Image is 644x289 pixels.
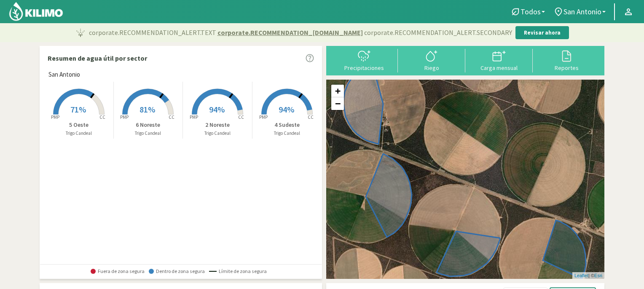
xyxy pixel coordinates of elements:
[252,130,322,137] p: Trigo Candeal
[521,7,541,16] span: Todos
[594,273,602,278] a: Esri
[279,104,294,115] span: 94%
[563,7,601,16] span: San Antonio
[89,27,512,37] p: corporate.RECOMMENDATION_ALERT.TEXT
[44,120,113,129] p: 5 Oeste
[48,70,80,80] span: San Antonio
[331,85,344,97] a: Zoom in
[8,1,64,21] img: Kilimo
[535,65,598,71] div: Reportes
[120,114,129,120] tspan: PMP
[238,114,244,120] tspan: CC
[572,272,604,279] div: | ©
[140,104,155,115] span: 81%
[468,65,530,71] div: Carga mensual
[533,49,600,71] button: Reportes
[364,27,512,37] span: corporate.RECOMMENDATION_ALERT.SECONDARY
[44,130,113,137] p: Trigo Candeal
[252,120,322,129] p: 4 Sudeste
[190,114,198,120] tspan: PMP
[465,49,533,71] button: Carga mensual
[48,53,147,63] p: Resumen de agua útil por sector
[114,120,183,129] p: 6 Noreste
[331,97,344,110] a: Zoom out
[183,130,252,137] p: Trigo Candeal
[209,104,225,115] span: 94%
[400,65,463,71] div: Riego
[515,26,569,40] button: Revisar ahora
[308,114,314,120] tspan: CC
[259,114,268,120] tspan: PMP
[330,49,398,71] button: Precipitaciones
[169,114,175,120] tspan: CC
[183,120,252,129] p: 2 Noreste
[114,130,183,137] p: Trigo Candeal
[99,114,105,120] tspan: CC
[217,27,363,37] span: corporate.RECOMMENDATION_[DOMAIN_NAME]
[333,65,395,71] div: Precipitaciones
[70,104,86,115] span: 71%
[574,273,588,278] a: Leaflet
[398,49,465,71] button: Riego
[91,268,145,274] span: Fuera de zona segura
[51,114,59,120] tspan: PMP
[209,268,267,274] span: Límite de zona segura
[524,29,561,37] p: Revisar ahora
[149,268,205,274] span: Dentro de zona segura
